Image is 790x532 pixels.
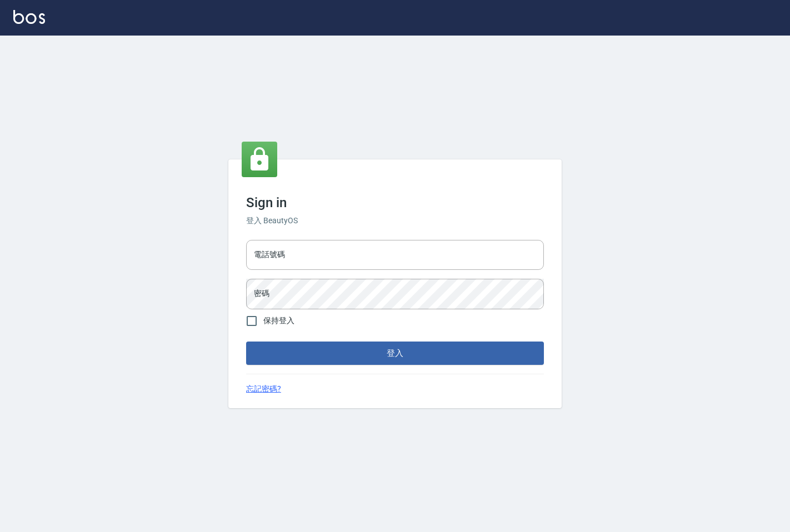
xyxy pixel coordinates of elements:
span: 保持登入 [263,315,294,327]
button: 登入 [246,342,544,365]
h6: 登入 BeautyOS [246,215,544,227]
img: Logo [13,10,45,24]
a: 忘記密碼? [246,383,281,395]
h3: Sign in [246,195,544,210]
